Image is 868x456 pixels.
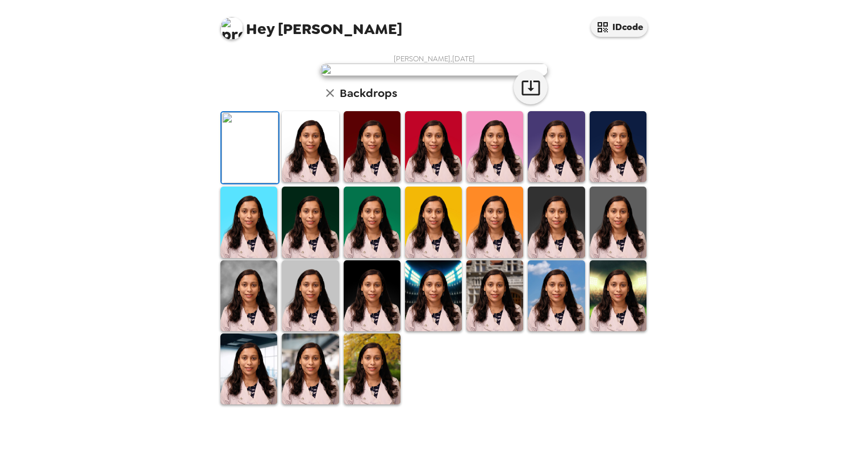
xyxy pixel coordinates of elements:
[394,54,475,64] span: [PERSON_NAME] , [DATE]
[340,84,397,102] h6: Backdrops
[320,64,548,76] img: user
[220,11,402,37] span: [PERSON_NAME]
[222,112,278,183] img: Original
[591,17,648,37] button: IDcode
[220,17,243,40] img: profile pic
[246,19,274,39] span: Hey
